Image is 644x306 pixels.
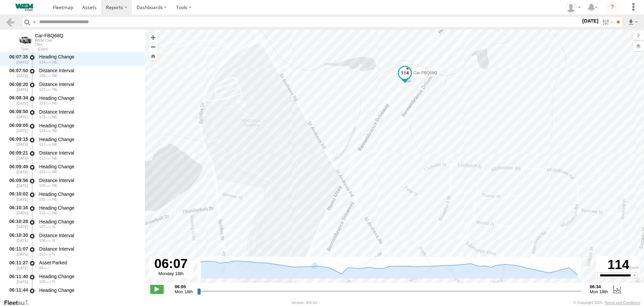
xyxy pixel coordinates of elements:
[39,74,51,78] span: 128
[39,205,139,211] div: Heading Change
[5,17,15,27] a: Back to previous Page
[39,136,139,142] div: Heading Change
[39,177,139,183] div: Distance Interval
[52,238,55,243] span: Heading: 11
[39,225,51,229] span: 107
[5,80,29,93] div: 06:08:20 [DATE]
[600,17,614,27] label: Search Filter Options
[52,225,55,229] span: Heading: 12
[5,67,29,79] div: 06:07:50 [DATE]
[39,211,51,215] span: 113
[5,272,29,285] div: 06:11:40 [DATE]
[5,190,29,203] div: 06:10:02 [DATE]
[52,252,55,256] span: Heading: 9
[5,163,29,175] div: 06:09:49 [DATE]
[148,33,158,42] button: Zoom in
[39,95,139,101] div: Heading Change
[39,293,49,297] span: 96
[590,284,608,289] strong: 06:34
[175,284,193,289] strong: 06:05
[52,74,57,78] span: Heading: 53
[627,17,639,27] label: Export results as...
[39,150,139,156] div: Distance Interval
[52,183,57,187] span: Heading: 39
[414,71,437,75] span: Car-FBQ68Q
[5,149,29,162] div: 06:09:21 [DATE]
[7,4,42,11] img: WEMCivilLogo.svg
[39,54,139,60] div: Heading Change
[39,81,139,87] div: Distance Interval
[590,289,608,294] span: Mon 18th Aug 2025
[39,266,49,270] span: 94
[35,42,63,46] div: Utes
[52,115,57,119] span: Heading: 32
[52,170,57,174] span: Heading: 45
[39,252,51,256] span: 102
[39,232,139,238] div: Distance Interval
[605,301,640,305] a: Terms and Conditions
[39,191,139,197] div: Heading Change
[39,170,51,174] span: 101
[39,183,51,187] span: 100
[4,299,35,306] a: Visit our Website
[5,245,29,258] div: 06:11:07 [DATE]
[574,301,640,305] div: © Copyright 2025 -
[5,231,29,244] div: 06:10:30 [DATE]
[52,197,57,201] span: Heading: 35
[39,115,51,119] span: 121
[563,2,583,12] div: Matt Ragg
[150,285,164,294] label: Play/Stop
[39,123,139,129] div: Heading Change
[148,42,158,51] button: Zoom out
[5,286,29,299] div: 06:11:44 [DATE]
[39,164,139,170] div: Heading Change
[50,293,53,297] span: Heading: 359
[39,238,51,243] span: 106
[39,287,139,293] div: Heading Change
[39,87,51,91] span: 127
[39,156,51,160] span: 117
[5,48,29,51] div: Time
[39,68,139,74] div: Distance Interval
[607,2,618,13] i: ?
[39,197,51,201] span: 101
[52,156,57,160] span: Heading: 58
[52,142,57,146] span: Heading: 55
[39,246,139,252] div: Distance Interval
[35,38,63,42] div: WEM Civil
[39,219,139,225] div: Heading Change
[39,60,51,64] span: 114
[581,17,600,25] label: [DATE]
[5,176,29,189] div: 06:09:56 [DATE]
[35,33,63,38] div: Car-FBQ68Q - View Asset History
[5,204,29,216] div: 06:10:16 [DATE]
[52,87,57,91] span: Heading: 43
[39,142,51,146] span: 117
[5,135,29,148] div: 06:09:15 [DATE]
[52,279,55,283] span: Heading: 1
[39,129,51,133] span: 123
[5,94,29,106] div: 06:08:34 [DATE]
[291,301,317,305] div: Version: 305.03
[39,273,139,279] div: Heading Change
[597,257,639,272] div: 114
[39,279,51,283] span: 100
[39,109,139,115] div: Distance Interval
[39,101,51,105] span: 121
[38,48,145,51] div: Event
[5,218,29,230] div: 06:10:28 [DATE]
[52,129,57,133] span: Heading: 45
[5,122,29,134] div: 06:09:05 [DATE]
[5,108,29,120] div: 06:08:50 [DATE]
[148,51,158,60] button: Zoom Home
[32,17,37,27] label: Search Query
[5,53,29,65] div: 06:07:35 [DATE]
[39,260,139,266] div: Asset Parked
[5,259,29,271] div: 06:11:27 [DATE]
[52,60,57,64] span: Heading: 45
[175,289,193,294] span: Mon 18th Aug 2025
[52,101,57,105] span: Heading: 34
[52,211,57,215] span: Heading: 24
